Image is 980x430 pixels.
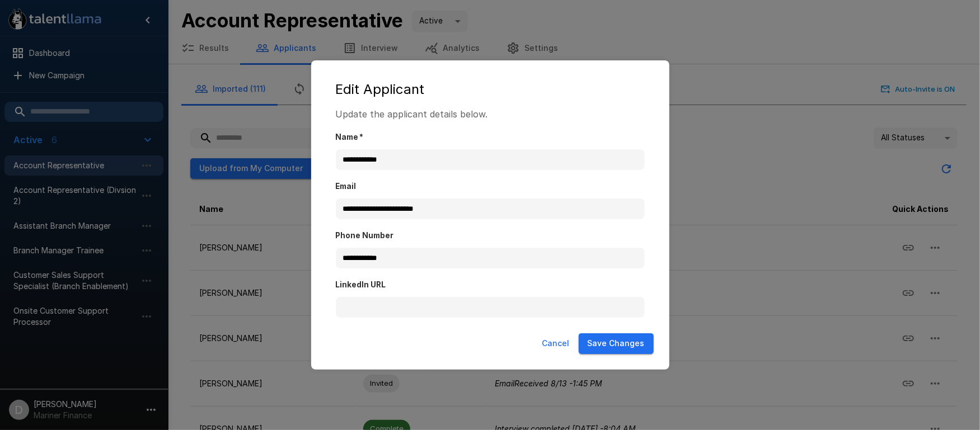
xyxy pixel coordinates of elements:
[336,280,645,291] label: LinkedIn URL
[336,132,645,143] label: Name
[336,230,645,242] label: Phone Number
[322,72,658,107] h2: Edit Applicant
[336,107,645,121] p: Update the applicant details below.
[336,181,645,192] label: Email
[538,333,574,354] button: Cancel
[579,333,654,354] button: Save Changes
